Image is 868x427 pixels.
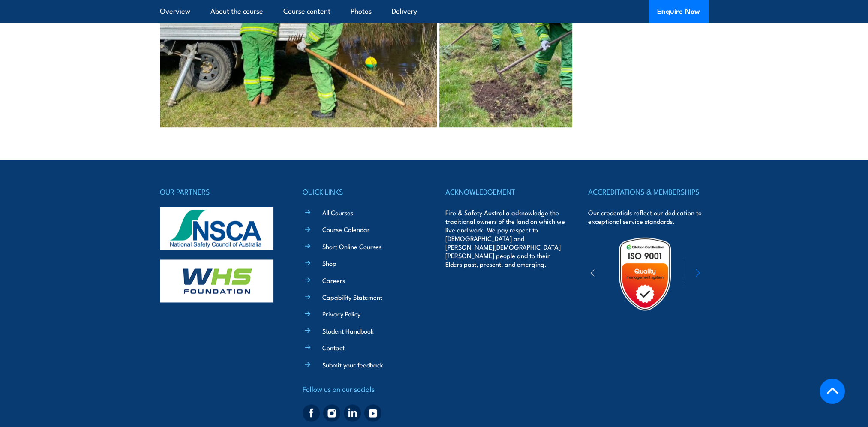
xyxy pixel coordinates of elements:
img: nsca-logo-footer [160,207,273,250]
img: ewpa-logo [683,259,757,289]
a: Submit your feedback [322,360,383,369]
h4: ACCREDITATIONS & MEMBERSHIPS [588,186,708,198]
img: whs-logo-footer [160,259,273,302]
a: Student Handbook [322,326,374,335]
a: Shop [322,259,336,268]
h4: QUICK LINKS [303,186,423,198]
a: Contact [322,343,345,352]
h4: OUR PARTNERS [160,186,280,198]
a: Capability Statement [322,292,382,301]
p: Our credentials reflect our dedication to exceptional service standards. [588,208,708,226]
h4: ACKNOWLEDGEMENT [445,186,565,198]
a: All Courses [322,208,353,217]
a: Course Calendar [322,225,370,234]
h4: Follow us on our socials [303,383,423,395]
a: Careers [322,276,345,285]
a: Privacy Policy [322,309,360,318]
a: Short Online Courses [322,242,381,251]
img: Untitled design (19) [607,236,682,311]
p: Fire & Safety Australia acknowledge the traditional owners of the land on which we live and work.... [445,208,565,268]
